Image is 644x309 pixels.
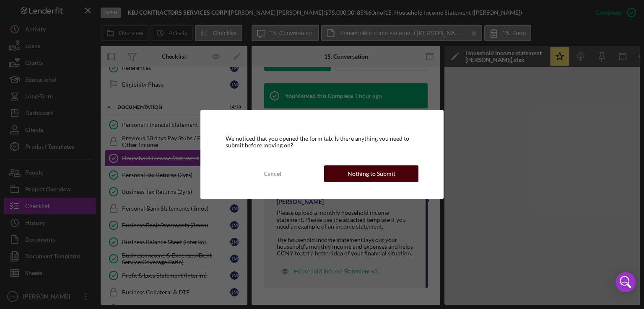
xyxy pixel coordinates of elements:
[226,165,320,182] button: Cancel
[348,165,395,182] div: Nothing to Submit
[615,272,636,292] div: Open Intercom Messenger
[264,165,281,182] div: Cancel
[324,165,418,182] button: Nothing to Submit
[226,135,419,149] div: We noticed that you opened the form tab. Is there anything you need to submit before moving on?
